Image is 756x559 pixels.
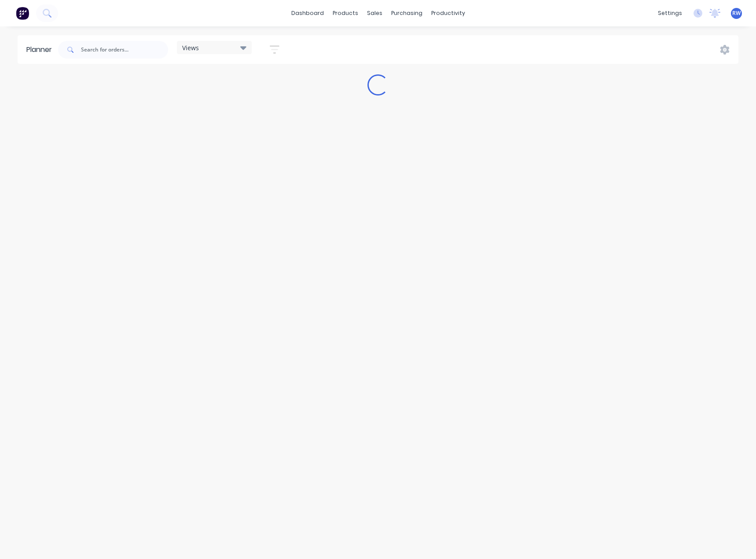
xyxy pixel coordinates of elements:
div: productivity [427,7,470,20]
div: settings [653,7,686,20]
a: dashboard [287,7,328,20]
input: Search for orders... [81,41,168,59]
div: Planner [26,44,56,55]
span: RW [732,9,741,17]
div: purchasing [387,7,427,20]
div: sales [363,7,387,20]
div: products [328,7,363,20]
img: Factory [16,7,29,20]
span: Views [182,43,199,52]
